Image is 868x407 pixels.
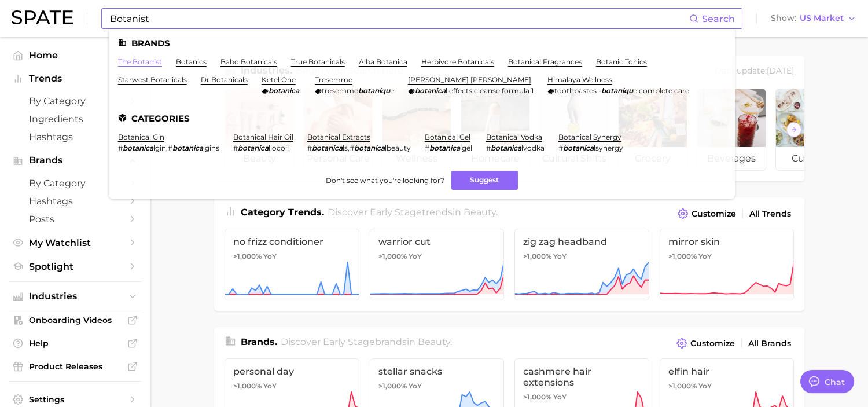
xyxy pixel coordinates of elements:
[674,335,738,351] button: Customize
[749,209,791,219] span: All Trends
[378,382,407,390] span: >1,000%
[553,252,567,261] span: YoY
[281,336,452,347] span: Discover Early Stage brands in .
[343,144,348,152] span: ls
[118,113,726,123] li: Categories
[668,236,786,247] span: mirror skin
[523,393,551,401] span: >1,000%
[768,11,859,26] button: ShowUS Market
[421,57,494,66] a: herbivore botanicals
[460,144,472,152] span: lgel
[29,361,122,372] span: Product Releases
[563,144,594,152] em: botanica
[9,311,141,329] a: Onboarding Videos
[692,209,736,219] span: Customize
[269,86,299,95] em: botanica
[172,144,203,152] em: botanica
[775,89,845,171] a: culinary
[9,210,141,228] a: Posts
[690,339,735,349] span: Customize
[358,86,390,95] em: botaniqu
[29,394,122,405] span: Settings
[299,86,301,95] span: l
[29,155,122,166] span: Brands
[109,9,689,28] input: Search here for a brand, industry, or ingredient
[233,133,293,141] a: botanical hair oil
[668,366,786,377] span: elfin hair
[660,229,795,300] a: mirror skin>1,000% YoY
[668,382,697,390] span: >1,000%
[378,252,407,261] span: >1,000%
[601,86,633,95] em: botaniqu
[354,144,385,152] em: botanica
[698,382,712,391] span: YoY
[118,144,219,152] div: ,
[486,144,491,152] span: #
[771,15,796,21] span: Show
[118,75,187,84] a: starwest botanicals
[307,144,411,152] div: ,
[9,192,141,210] a: Hashtags
[315,75,352,84] a: tresemme
[9,358,141,375] a: Product Releases
[558,144,563,152] span: #
[9,174,141,192] a: by Category
[29,315,122,325] span: Onboarding Videos
[558,133,621,141] a: botanical synergy
[269,144,289,152] span: llocoil
[359,57,407,66] a: alba botanica
[29,74,122,84] span: Trends
[350,144,354,152] span: #
[514,229,649,300] a: zig zag headband>1,000% YoY
[715,64,794,79] div: Data update: [DATE]
[9,110,141,128] a: Ingredients
[29,178,122,189] span: by Category
[409,252,422,261] span: YoY
[263,252,277,261] span: YoY
[322,86,358,95] span: tresemme
[521,144,545,152] span: lvodka
[409,382,422,391] span: YoY
[29,237,122,248] span: My Watchlist
[201,75,248,84] a: dr botanicals
[233,252,262,261] span: >1,000%
[233,144,238,152] span: #
[262,75,296,84] a: ketel one
[307,133,370,141] a: botanical extracts
[176,57,207,66] a: botanics
[596,57,647,66] a: botanic tonics
[326,176,444,185] span: Don't see what you're looking for?
[746,206,794,222] a: All Trends
[118,38,726,48] li: Brands
[418,336,450,347] span: beauty
[594,144,623,152] span: lsynergy
[390,86,394,95] span: e
[491,144,521,152] em: botanica
[429,144,460,152] em: botanica
[233,366,351,377] span: personal day
[307,144,312,152] span: #
[29,291,122,302] span: Industries
[241,207,324,218] span: Category Trends .
[263,382,277,391] span: YoY
[123,144,153,152] em: botanica
[554,86,601,95] span: toothpastes -
[553,393,567,402] span: YoY
[698,252,712,261] span: YoY
[220,57,277,66] a: babo botanicals
[425,133,470,141] a: botanical gel
[12,10,73,24] img: SPATE
[745,336,794,351] a: All Brands
[291,57,345,66] a: true botanicals
[408,75,531,84] a: [PERSON_NAME] [PERSON_NAME]
[508,57,582,66] a: botanical fragrances
[9,234,141,252] a: My Watchlist
[328,207,498,218] span: Discover Early Stage trends in .
[9,152,141,169] button: Brands
[29,50,122,61] span: Home
[241,336,277,347] span: Brands .
[168,144,172,152] span: #
[547,75,612,84] a: himalaya wellness
[675,206,739,222] button: Customize
[29,261,122,272] span: Spotlight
